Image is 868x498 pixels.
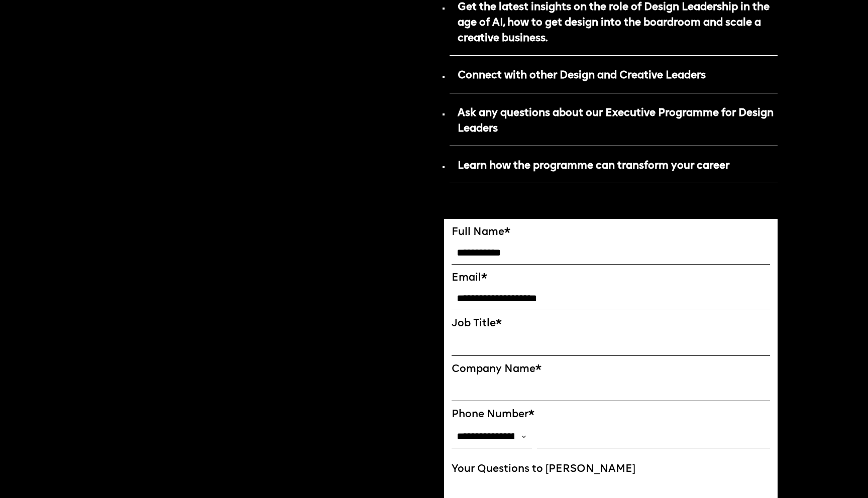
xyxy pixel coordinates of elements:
[452,463,770,476] label: Your Questions to [PERSON_NAME]
[458,161,729,171] strong: Learn how the programme can transform your career
[452,272,770,285] label: Email
[452,318,770,330] label: Job Title
[458,70,706,81] strong: Connect with other Design and Creative Leaders
[458,108,774,134] strong: Ask any questions about our Executive Programme for Design Leaders
[452,409,770,421] label: Phone Number
[452,226,770,239] label: Full Name
[452,363,770,376] label: Company Name
[458,2,770,44] strong: Get the latest insights on the role of Design Leadership in the age of AI, how to get design into...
